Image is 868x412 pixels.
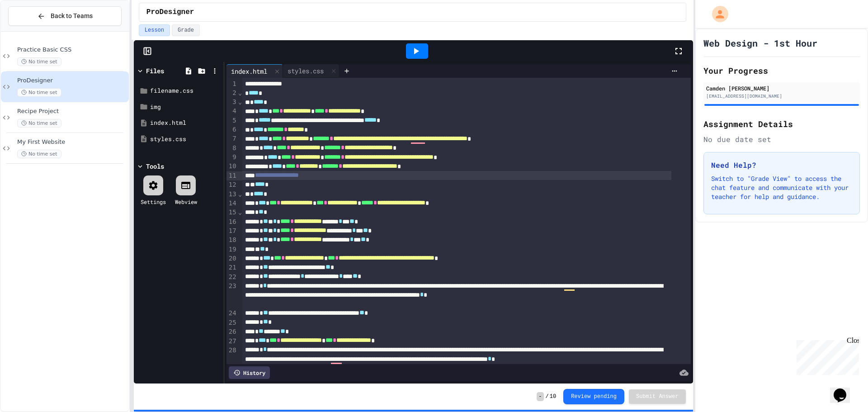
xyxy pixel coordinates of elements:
[711,160,852,170] h3: Need Help?
[550,393,556,400] span: 10
[17,119,61,128] span: No time set
[150,86,221,95] div: filename.css
[703,64,860,77] h2: Your Progress
[226,337,238,346] div: 27
[17,46,127,54] span: Practice Basic CSS
[51,11,93,21] span: Back to Teams
[150,103,221,112] div: img
[226,199,238,208] div: 14
[8,6,122,26] button: Back to Teams
[703,118,860,130] h2: Assignment Details
[150,118,221,128] div: index.html
[636,393,679,400] span: Submit Answer
[226,66,272,76] div: index.html
[146,7,194,18] span: ProDesigner
[17,77,127,85] span: ProDesigner
[226,327,238,336] div: 26
[226,227,238,236] div: 17
[17,150,61,158] span: No time set
[226,89,238,98] div: 2
[226,273,238,282] div: 22
[226,171,238,180] div: 11
[226,125,238,134] div: 6
[238,208,242,216] span: Fold line
[226,190,238,199] div: 13
[146,161,164,171] div: Tools
[17,88,61,97] span: No time set
[17,57,61,66] span: No time set
[537,392,543,401] span: -
[226,144,238,153] div: 8
[229,366,270,379] div: History
[226,245,238,254] div: 19
[238,89,242,96] span: Fold line
[226,116,238,125] div: 5
[172,24,200,36] button: Grade
[226,282,238,309] div: 23
[563,389,624,404] button: Review pending
[4,4,62,57] div: Chat with us now!Close
[703,37,817,49] h1: Web Design - 1st Hour
[226,236,238,245] div: 18
[793,336,859,375] iframe: chat widget
[238,98,242,105] span: Fold line
[226,162,238,171] div: 10
[703,134,860,145] div: No due date set
[546,393,549,400] span: /
[150,135,221,144] div: styles.css
[283,64,340,78] div: styles.css
[146,66,164,76] div: Files
[226,80,238,89] div: 1
[706,93,857,99] div: [EMAIL_ADDRESS][DOMAIN_NAME]
[706,84,857,92] div: Camden [PERSON_NAME]
[226,254,238,263] div: 20
[830,376,859,403] iframe: chat widget
[226,208,238,217] div: 15
[703,4,731,24] div: My Account
[17,108,127,115] span: Recipe Project
[226,98,238,107] div: 3
[238,190,242,198] span: Fold line
[226,218,238,227] div: 16
[226,263,238,272] div: 21
[226,318,238,327] div: 25
[17,138,127,146] span: My First Website
[629,389,686,404] button: Submit Answer
[175,198,197,206] div: Webview
[226,180,238,189] div: 12
[141,198,166,206] div: Settings
[226,346,238,373] div: 28
[283,66,328,76] div: styles.css
[711,174,852,201] p: Switch to "Grade View" to access the chat feature and communicate with your teacher for help and ...
[139,24,170,36] button: Lesson
[226,107,238,116] div: 4
[226,134,238,143] div: 7
[226,64,283,78] div: index.html
[226,309,238,318] div: 24
[226,153,238,162] div: 9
